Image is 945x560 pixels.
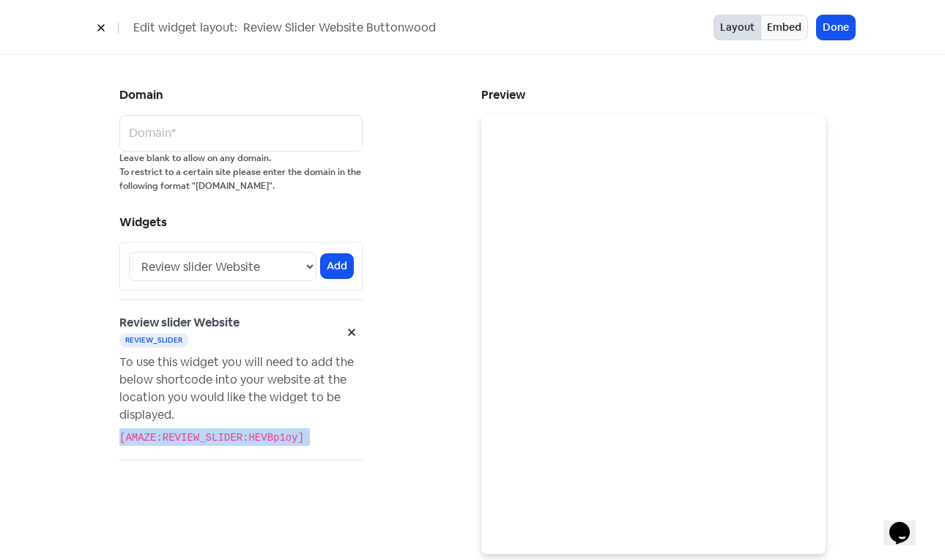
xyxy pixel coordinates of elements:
[119,152,363,193] small: Leave blank to allow on any domain. To restrict to a certain site please enter the domain in the ...
[760,15,808,40] button: Embed
[119,212,363,234] h5: Widgets
[714,15,761,40] button: Layout
[321,254,353,278] button: Add
[481,84,826,106] h5: Preview
[133,19,237,37] span: Edit widget layout:
[119,84,363,106] h5: Domain
[883,501,930,545] iframe: chat widget
[119,115,363,152] input: Domain*
[119,333,188,348] div: review_slider
[119,432,304,444] code: [AMAZE:REVIEW_SLIDER:HEVBp1oy]
[119,315,240,330] b: Review slider Website
[817,15,855,40] button: Done
[119,354,363,424] div: To use this widget you will need to add the below shortcode into your website at the location you...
